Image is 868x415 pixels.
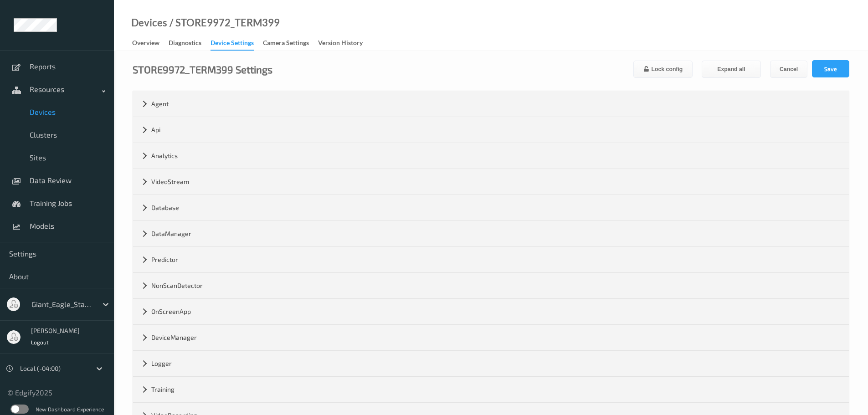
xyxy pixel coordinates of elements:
[131,18,167,27] a: Devices
[318,38,363,50] div: Version History
[263,38,309,50] div: Camera Settings
[133,351,849,376] div: Logger
[133,325,849,350] div: DeviceManager
[133,299,849,324] div: OnScreenApp
[702,61,761,78] button: Expand all
[812,60,849,77] button: Save
[633,61,693,78] button: Lock config
[133,169,849,195] div: VideoStream
[133,247,849,272] div: Predictor
[211,38,254,51] div: Device Settings
[211,37,263,51] a: Device Settings
[133,377,849,402] div: Training
[133,273,849,298] div: NonScanDetector
[169,38,201,50] div: Diagnostics
[770,61,807,78] button: Cancel
[133,91,849,117] div: Agent
[133,143,849,169] div: Analytics
[167,18,280,27] div: / STORE9972_TERM399
[132,37,169,50] a: Overview
[133,65,272,74] div: STORE9972_TERM399 Settings
[133,117,849,143] div: Api
[132,38,159,50] div: Overview
[169,37,211,50] a: Diagnostics
[133,221,849,246] div: DataManager
[318,37,372,50] a: Version History
[263,37,318,50] a: Camera Settings
[133,195,849,220] div: Database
